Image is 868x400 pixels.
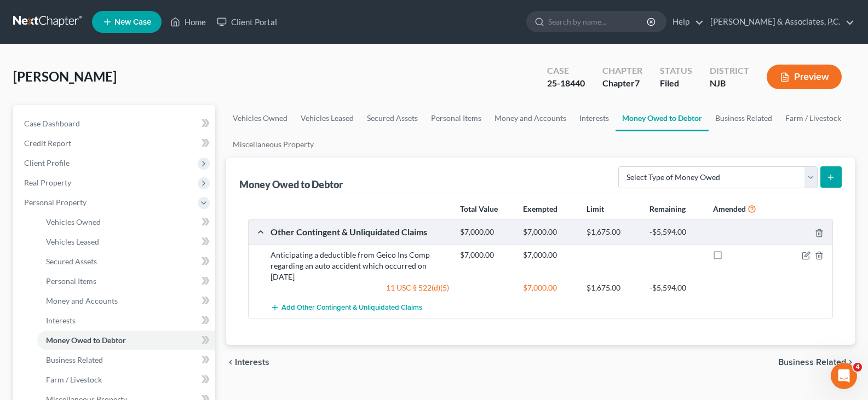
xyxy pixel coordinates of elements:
a: Interests [37,311,215,331]
strong: Total Value [460,204,498,213]
button: chevron_left Interests [226,358,269,367]
span: Business Related [778,358,846,367]
div: $7,000.00 [518,227,580,237]
span: Interests [235,358,269,367]
a: Business Related [709,105,779,131]
a: Money and Accounts [37,291,215,311]
div: Filed [660,77,692,90]
a: Money Owed to Debtor [37,331,215,350]
span: Secured Assets [46,257,97,266]
a: Vehicles Owned [226,105,294,131]
a: Help [667,12,704,32]
div: $1,675.00 [581,227,644,237]
span: Real Property [24,178,71,187]
span: Client Profile [24,158,70,167]
div: $1,675.00 [581,282,644,293]
iframe: Intercom live chat [831,363,857,389]
a: Secured Assets [360,105,424,131]
strong: Limit [587,204,604,213]
a: Business Related [37,350,215,370]
span: 4 [853,363,862,372]
div: 11 USC § 522(d)(5) [265,282,455,293]
span: New Case [114,18,151,26]
span: Farm / Livestock [46,375,102,384]
a: Farm / Livestock [37,370,215,390]
a: Vehicles Owned [37,212,215,232]
a: Client Portal [211,12,283,32]
strong: Amended [713,204,746,213]
div: Case [547,65,585,77]
div: Chapter [602,65,642,77]
span: Vehicles Owned [46,217,101,227]
a: Credit Report [15,134,215,153]
input: Search by name... [548,11,648,32]
a: Personal Items [37,271,215,291]
button: Preview [767,65,842,89]
strong: Remaining [649,204,686,213]
div: Anticipating a deductible from Geico Ins Comp regarding an auto accident which occurred on [DATE] [265,250,455,282]
a: Money and Accounts [488,105,573,131]
a: Farm / Livestock [779,105,848,131]
a: Vehicles Leased [37,232,215,252]
span: Vehicles Leased [46,237,99,246]
a: Interests [573,105,616,131]
span: Personal Property [24,198,87,207]
a: Vehicles Leased [294,105,360,131]
span: 7 [635,78,640,88]
a: [PERSON_NAME] & Associates, P.C. [705,12,854,32]
div: $7,000.00 [455,250,518,260]
div: -$5,594.00 [644,282,707,293]
div: Status [660,65,692,77]
div: $7,000.00 [518,250,580,260]
span: Interests [46,316,76,325]
button: Business Related chevron_right [778,358,855,367]
a: Personal Items [424,105,488,131]
div: Chapter [602,77,642,90]
a: Miscellaneous Property [226,131,320,158]
div: NJB [710,77,749,90]
span: Business Related [46,355,103,364]
i: chevron_right [846,358,855,367]
span: Credit Report [24,138,71,148]
span: [PERSON_NAME] [13,68,117,84]
a: Money Owed to Debtor [616,105,709,131]
span: Money Owed to Debtor [46,335,126,345]
span: Add Other Contingent & Unliquidated Claims [281,304,422,312]
span: Case Dashboard [24,119,80,128]
a: Case Dashboard [15,114,215,134]
i: chevron_left [226,358,235,367]
strong: Exempted [523,204,557,213]
div: Other Contingent & Unliquidated Claims [265,226,455,237]
span: Money and Accounts [46,296,118,305]
a: Secured Assets [37,252,215,271]
div: 25-18440 [547,77,585,90]
a: Home [165,12,211,32]
div: -$5,594.00 [644,227,707,237]
button: Add Other Contingent & Unliquidated Claims [271,298,422,318]
div: Money Owed to Debtor [239,178,345,191]
div: $7,000.00 [518,282,580,293]
div: District [710,65,749,77]
div: $7,000.00 [455,227,518,237]
span: Personal Items [46,276,96,286]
